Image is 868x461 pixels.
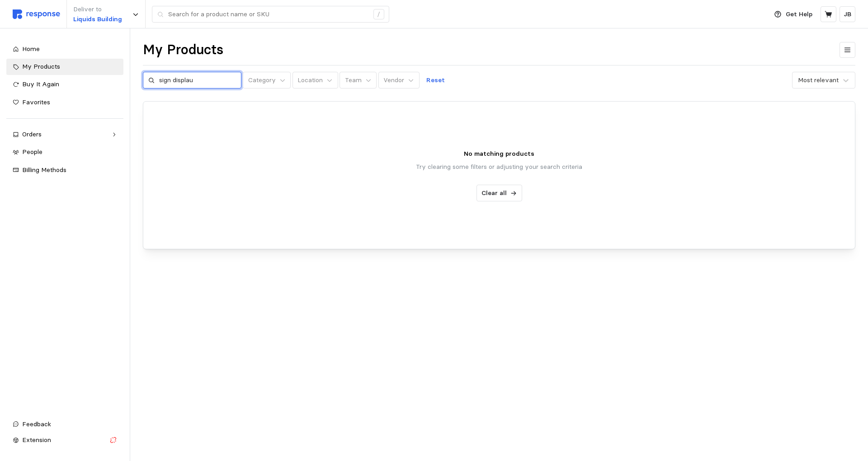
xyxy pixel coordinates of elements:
button: JB [840,6,855,22]
button: Clear all [476,185,522,202]
input: Search [159,72,236,88]
div: Most relevant [798,75,839,85]
div: / [373,9,384,20]
p: Liquids Building [73,14,122,24]
button: Location [292,72,338,89]
span: People [22,148,42,156]
p: Deliver to [73,5,122,14]
button: Reset [421,72,450,89]
span: My Products [22,62,60,70]
span: Extension [22,436,51,444]
a: Billing Methods [6,162,123,178]
a: Orders [6,126,123,143]
button: Vendor [378,72,420,89]
div: Orders [22,130,108,140]
span: Feedback [22,420,51,428]
a: People [6,144,123,160]
button: Extension [6,432,123,448]
h1: My Products [143,41,223,59]
a: Buy It Again [6,76,123,93]
span: Home [22,45,40,53]
input: Search for a product name or SKU [168,6,368,23]
p: Category [248,75,276,85]
p: Clear all [481,188,507,198]
p: No matching products [464,149,534,159]
a: My Products [6,59,123,75]
button: Category [243,72,291,89]
span: Buy It Again [22,80,59,88]
p: Location [297,75,323,85]
button: Get Help [769,6,818,23]
span: Billing Methods [22,166,66,174]
p: Try clearing some filters or adjusting your search criteria [416,162,582,172]
p: Team [345,75,362,85]
p: Reset [426,75,445,85]
img: svg%3e [13,9,60,19]
button: Team [340,72,377,89]
button: Feedback [6,416,123,433]
p: Vendor [383,75,404,85]
p: JB [844,9,851,19]
a: Home [6,41,123,57]
a: Favorites [6,94,123,111]
span: Favorites [22,98,50,106]
p: Get Help [786,9,812,19]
